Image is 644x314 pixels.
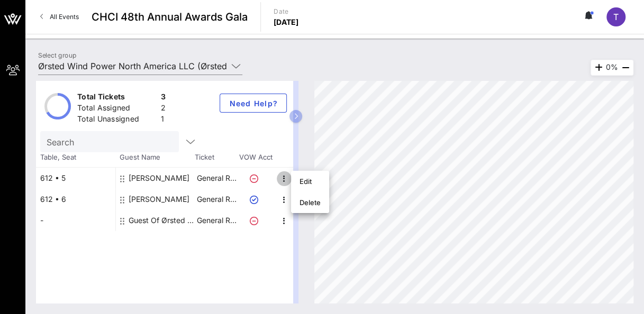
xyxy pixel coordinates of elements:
[274,6,299,17] p: Date
[237,152,274,163] span: VOW Acct
[38,51,76,59] label: Select group
[195,152,237,163] span: Ticket
[129,210,195,231] div: Guest Of Ørsted Wind Power North America LLC
[50,13,79,21] span: All Events
[129,189,189,210] div: Moran Holton
[195,189,238,210] p: General R…
[274,17,299,27] p: [DATE]
[129,168,189,189] div: Katherine Lee
[36,210,115,231] div: -
[300,177,321,186] div: Edit
[613,12,619,22] span: T
[229,99,278,108] span: Need Help?
[34,8,85,25] a: All Events
[161,103,166,116] div: 2
[161,91,166,105] div: 3
[77,103,157,116] div: Total Assigned
[161,114,166,127] div: 1
[36,189,115,210] div: 612 • 6
[115,152,195,163] span: Guest Name
[77,91,157,105] div: Total Tickets
[606,7,625,26] div: T
[220,94,287,113] button: Need Help?
[300,198,321,207] div: Delete
[92,9,248,25] span: CHCI 48th Annual Awards Gala
[36,152,115,163] span: Table, Seat
[195,210,238,231] p: General R…
[195,168,238,189] p: General R…
[77,114,157,127] div: Total Unassigned
[36,168,115,189] div: 612 • 5
[591,60,633,76] div: 0%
